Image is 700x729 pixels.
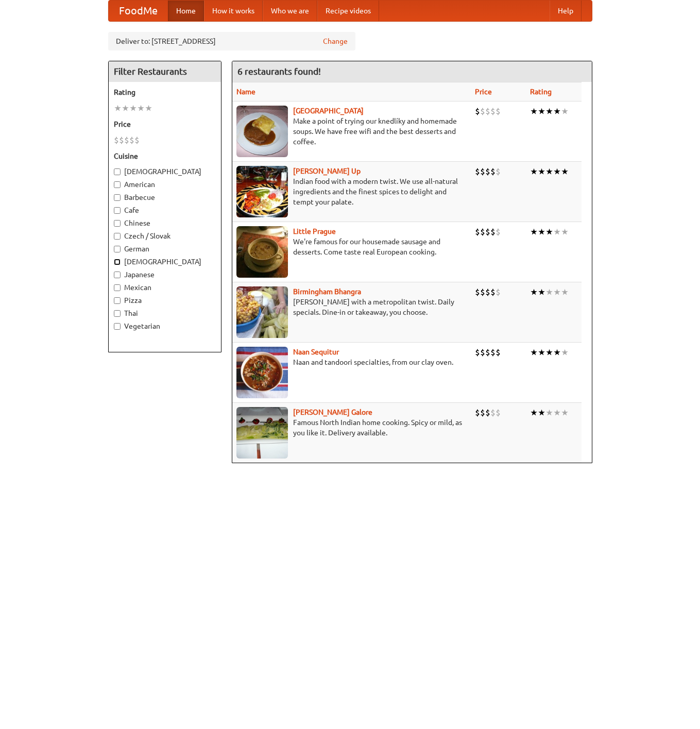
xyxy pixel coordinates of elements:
a: Naan Sequitur [293,348,339,356]
li: ★ [561,166,569,177]
li: ★ [122,103,129,114]
li: ★ [530,106,538,117]
input: American [114,181,121,188]
li: $ [485,106,490,117]
label: Cafe [114,205,216,215]
p: [PERSON_NAME] with a metropolitan twist. Daily specials. Dine-in or takeaway, you choose. [236,297,467,317]
li: $ [496,407,501,418]
li: $ [480,106,485,117]
input: [DEMOGRAPHIC_DATA] [114,259,121,265]
label: German [114,244,216,254]
input: Czech / Slovak [114,233,121,240]
h5: Cuisine [114,151,216,161]
li: $ [480,407,485,418]
input: Vegetarian [114,323,121,330]
a: [PERSON_NAME] Galore [293,408,372,416]
input: Japanese [114,272,121,278]
li: $ [485,226,490,238]
label: Czech / Slovak [114,231,216,241]
a: [GEOGRAPHIC_DATA] [293,107,364,115]
li: ★ [538,226,545,238]
li: ★ [553,347,561,358]
img: currygalore.jpg [236,407,288,459]
li: ★ [530,347,538,358]
label: Vegetarian [114,321,216,331]
li: $ [480,226,485,238]
li: $ [129,134,134,146]
li: $ [485,166,490,177]
li: $ [496,226,501,238]
label: Mexican [114,282,216,293]
input: Pizza [114,297,121,304]
li: ★ [538,286,545,298]
li: $ [490,407,496,418]
li: $ [475,226,480,238]
li: ★ [553,226,561,238]
a: Who we are [263,1,317,21]
li: $ [134,134,140,146]
li: ★ [561,106,569,117]
img: naansequitur.jpg [236,347,288,398]
li: $ [480,286,485,298]
p: Naan and tandoori specialties, from our clay oven. [236,357,467,367]
li: $ [475,286,480,298]
li: ★ [561,407,569,418]
li: $ [119,134,124,146]
li: $ [485,347,490,358]
li: ★ [530,407,538,418]
li: $ [124,134,129,146]
p: Famous North Indian home cooking. Spicy or mild, as you like it. Delivery available. [236,417,467,438]
label: [DEMOGRAPHIC_DATA] [114,257,216,267]
li: $ [485,407,490,418]
a: FoodMe [109,1,168,21]
input: German [114,246,121,252]
li: $ [485,286,490,298]
li: ★ [538,106,545,117]
input: Mexican [114,284,121,291]
a: Recipe videos [317,1,379,21]
img: littleprague.jpg [236,226,288,278]
label: [DEMOGRAPHIC_DATA] [114,166,216,177]
li: ★ [553,407,561,418]
li: ★ [538,347,545,358]
li: ★ [129,103,137,114]
a: Home [168,1,204,21]
h5: Price [114,119,216,129]
li: ★ [530,226,538,238]
h4: Filter Restaurants [109,61,221,82]
a: Birmingham Bhangra [293,287,361,296]
label: Pizza [114,295,216,306]
label: Japanese [114,269,216,280]
input: Chinese [114,220,121,227]
li: $ [496,166,501,177]
label: Chinese [114,218,216,228]
li: $ [475,347,480,358]
li: ★ [545,286,553,298]
li: $ [496,106,501,117]
li: $ [496,347,501,358]
li: ★ [538,407,545,418]
h5: Rating [114,87,216,97]
p: We're famous for our housemade sausage and desserts. Come taste real European cooking. [236,236,467,257]
a: Help [550,1,582,21]
li: ★ [538,166,545,177]
a: Rating [530,88,552,96]
img: curryup.jpg [236,166,288,217]
li: $ [490,106,496,117]
li: $ [480,166,485,177]
ng-pluralize: 6 restaurants found! [237,66,321,76]
li: $ [490,347,496,358]
li: ★ [561,347,569,358]
li: ★ [545,347,553,358]
li: ★ [137,103,145,114]
li: $ [475,106,480,117]
li: ★ [545,166,553,177]
li: $ [475,407,480,418]
li: ★ [530,286,538,298]
label: Barbecue [114,192,216,202]
a: [PERSON_NAME] Up [293,167,361,175]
